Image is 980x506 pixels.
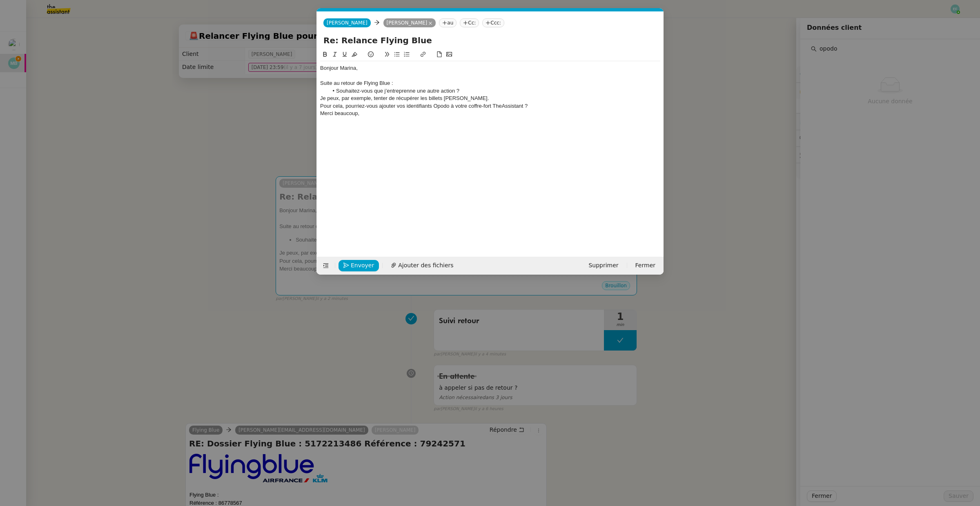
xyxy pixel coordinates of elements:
[386,260,458,271] button: Ajouter des fichiers
[383,18,436,27] nz-tag: [PERSON_NAME]
[635,261,655,270] span: Fermer
[323,34,657,47] input: Subject
[351,261,374,270] span: Envoyer
[339,260,379,271] button: Envoyer
[320,80,660,87] div: Suite au retour de Flying Blue :
[482,18,504,27] nz-tag: Ccc:
[588,261,618,270] span: Supprimer
[630,260,660,271] button: Fermer
[460,18,479,27] nz-tag: Cc:
[327,20,367,26] span: [PERSON_NAME]
[584,260,623,271] button: Supprimer
[439,18,457,27] nz-tag: au
[320,95,660,102] div: Je peux, par exemple, tenter de récupérer les billets [PERSON_NAME].
[320,102,660,110] div: Pour cela, pourriez-vous ajouter vos identifiants Opodo à votre coffre-fort TheAssistant ?
[328,87,661,95] li: Souhaitez-vous que j’entreprenne une autre action ?
[398,261,453,270] span: Ajouter des fichiers
[320,110,660,117] div: Merci beaucoup,
[320,64,660,72] div: Bonjour Marina,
